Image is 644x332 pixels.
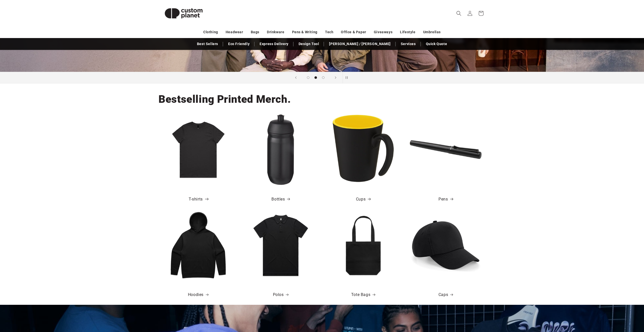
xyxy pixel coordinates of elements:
[292,28,317,37] a: Pens & Writing
[423,28,441,37] a: Umbrellas
[356,196,371,203] a: Cups
[400,28,415,37] a: Lifestyle
[325,28,333,37] a: Tech
[273,291,289,298] a: Polos
[327,40,393,48] a: [PERSON_NAME] / [PERSON_NAME]
[203,28,218,37] a: Clothing
[423,40,450,48] a: Quick Quote
[312,74,319,81] button: Load slide 2 of 3
[453,8,464,19] summary: Search
[245,114,317,186] img: HydroFlex™ 500 ml squeezy sport bottle
[296,40,322,48] a: Design Tool
[327,114,399,186] img: Oli 360 ml ceramic mug with handle
[304,74,312,81] button: Load slide 1 of 3
[351,291,375,298] a: Tote Bags
[194,40,221,48] a: Best Sellers
[319,74,327,81] button: Load slide 3 of 3
[188,291,209,298] a: Hoodies
[330,72,341,83] button: Next slide
[189,196,208,203] a: T-shirts
[257,40,291,48] a: Express Delivery
[438,291,453,298] a: Caps
[226,40,252,48] a: Eco Friendly
[251,28,259,37] a: Bags
[438,196,453,203] a: Pens
[271,196,290,203] a: Bottles
[398,40,418,48] a: Services
[558,278,644,332] iframe: Chat Widget
[290,72,301,83] button: Previous slide
[158,92,291,106] h2: Bestselling Printed Merch.
[226,28,243,37] a: Headwear
[374,28,392,37] a: Giveaways
[341,28,366,37] a: Office & Paper
[158,2,209,25] img: Custom Planet
[267,28,284,37] a: Drinkware
[343,72,354,83] button: Pause slideshow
